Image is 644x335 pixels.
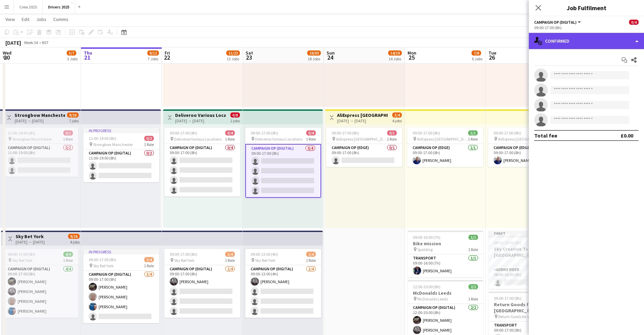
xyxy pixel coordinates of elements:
[83,128,159,133] div: In progress
[69,118,79,123] div: 7 jobs
[255,258,275,263] span: Sky Bet York
[15,118,65,123] div: [DATE] → [DATE]
[165,50,170,56] span: Fri
[306,258,316,263] span: 1 Role
[468,130,478,135] span: 1/1
[255,137,303,142] span: Deliveroo Various Locations
[2,128,78,177] app-job-card: 11:00-19:00 (8h)0/2 Strongbow Manchester1 RoleCampaign Op (Digital)0/211:00-19:00 (8h)
[50,15,71,24] a: Comms
[14,0,43,14] button: Crew 2025
[389,56,401,61] div: 14 Jobs
[469,284,478,289] span: 2/2
[148,56,159,61] div: 7 Jobs
[3,15,18,24] a: View
[70,239,80,245] div: 4 jobs
[83,54,92,61] span: 21
[326,54,335,61] span: 24
[164,54,170,61] span: 22
[42,40,49,45] div: BST
[3,50,12,56] span: Wed
[225,137,235,142] span: 1 Role
[84,50,92,56] span: Thu
[12,258,33,263] span: Sky Bet York
[2,54,12,61] span: 20
[417,296,448,301] span: McDonalds Leeds
[53,16,68,22] span: Comms
[15,112,65,118] h3: Strongbow Manchester
[89,136,116,141] span: 11:00-19:00 (8h)
[2,265,78,318] app-card-role: Campaign Op (Digital)4/409:00-17:00 (8h)[PERSON_NAME][PERSON_NAME][PERSON_NAME][PERSON_NAME]
[488,144,564,167] app-card-role: Campaign Op (Edge)1/109:00-17:00 (8h)[PERSON_NAME]
[407,54,416,61] span: 25
[226,50,240,56] span: 11/22
[43,0,75,14] button: Drivers 2025
[417,137,468,142] span: AliExpress [GEOGRAPHIC_DATA]
[245,265,321,318] app-card-role: Campaign Op (Digital)1/409:00-13:00 (4h)[PERSON_NAME]
[469,235,478,240] span: 1/1
[34,15,49,24] a: Jobs
[2,249,78,318] div: 09:00-17:00 (8h)4/4 Sky Bet York1 RoleCampaign Op (Digital)4/409:00-17:00 (8h)[PERSON_NAME][PERSO...
[307,50,321,56] span: 19/30
[306,130,316,135] span: 0/4
[407,144,483,167] app-card-role: Campaign Op (Edge)1/109:00-17:00 (8h)[PERSON_NAME]
[534,20,577,25] span: Campaign Op (Digital)
[387,137,397,142] span: 1 Role
[306,252,316,257] span: 1/4
[489,231,564,236] div: Draft
[487,54,496,61] span: 26
[308,56,320,61] div: 18 Jobs
[230,118,240,123] div: 2 jobs
[164,128,240,196] app-job-card: 09:00-17:00 (8h)0/4 Deliveroo Various Locations1 RoleCampaign Op (Digital)0/409:00-17:00 (8h)
[5,16,15,22] span: View
[93,142,133,147] span: Strongbow Manchester
[408,254,483,277] app-card-role: Transport1/109:00-16:00 (7h)[PERSON_NAME]
[8,130,35,135] span: 11:00-19:00 (8h)
[413,235,440,240] span: 09:00-16:00 (7h)
[494,296,521,301] span: 09:00-17:00 (8h)
[251,252,278,257] span: 09:00-13:00 (4h)
[488,128,564,167] app-job-card: 09:00-17:00 (8h)1/1 AliExpress [GEOGRAPHIC_DATA]1 RoleCampaign Op (Edge)1/109:00-17:00 (8h)[PERSO...
[63,258,73,263] span: 1 Role
[93,263,113,268] span: Sky Bet York
[144,136,154,141] span: 0/2
[144,263,154,268] span: 1 Role
[489,50,496,56] span: Tue
[337,118,388,123] div: [DATE] → [DATE]
[489,231,564,289] div: Draft08:00-16:00 (8h)0/1Sky Creative Testing [GEOGRAPHIC_DATA]1 RoleAdbike Rider0/108:00-16:00 (8h)
[413,284,440,289] span: 12:00-20:00 (8h)
[170,252,197,257] span: 09:00-17:00 (8h)
[332,130,359,135] span: 09:00-17:00 (8h)
[306,137,316,142] span: 1 Role
[408,240,483,247] h3: Bike mission
[408,231,483,277] app-job-card: 09:00-16:00 (7h)1/1Bike mission Spalding1 RoleTransport1/109:00-16:00 (7h)[PERSON_NAME]
[67,50,76,56] span: 5/7
[534,20,582,25] button: Campaign Op (Digital)
[83,128,159,182] app-job-card: In progress11:00-19:00 (8h)0/2 Strongbow Manchester1 RoleCampaign Op (Digital)0/211:00-19:00 (8h)
[12,137,52,142] span: Strongbow Manchester
[164,249,240,318] div: 09:00-17:00 (8h)1/4 Sky Bet York1 RoleCampaign Op (Digital)1/409:00-17:00 (8h)[PERSON_NAME]
[326,144,402,167] app-card-role: Campaign Op (Edge)0/109:00-17:00 (8h)
[472,50,481,56] span: 7/8
[67,56,78,61] div: 3 Jobs
[629,20,639,25] span: 0/4
[36,16,46,22] span: Jobs
[174,137,222,142] span: Deliveroo Various Locations
[408,50,416,56] span: Mon
[83,249,159,323] app-job-card: In progress09:00-17:00 (8h)3/4 Sky Bet York1 RoleCampaign Op (Digital)3/409:00-17:00 (8h)[PERSON_...
[147,50,159,56] span: 9/12
[8,252,35,257] span: 09:00-17:00 (8h)
[489,246,564,258] h3: Sky Creative Testing [GEOGRAPHIC_DATA]
[83,271,159,323] app-card-role: Campaign Op (Digital)3/409:00-17:00 (8h)[PERSON_NAME][PERSON_NAME][PERSON_NAME]
[67,112,79,118] span: 9/16
[468,247,478,252] span: 1 Role
[22,40,39,45] span: Week 34
[326,128,402,167] app-job-card: 09:00-17:00 (8h)0/1 AliExpress [GEOGRAPHIC_DATA]1 RoleCampaign Op (Edge)0/109:00-17:00 (8h)
[63,252,73,257] span: 4/4
[246,50,253,56] span: Sat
